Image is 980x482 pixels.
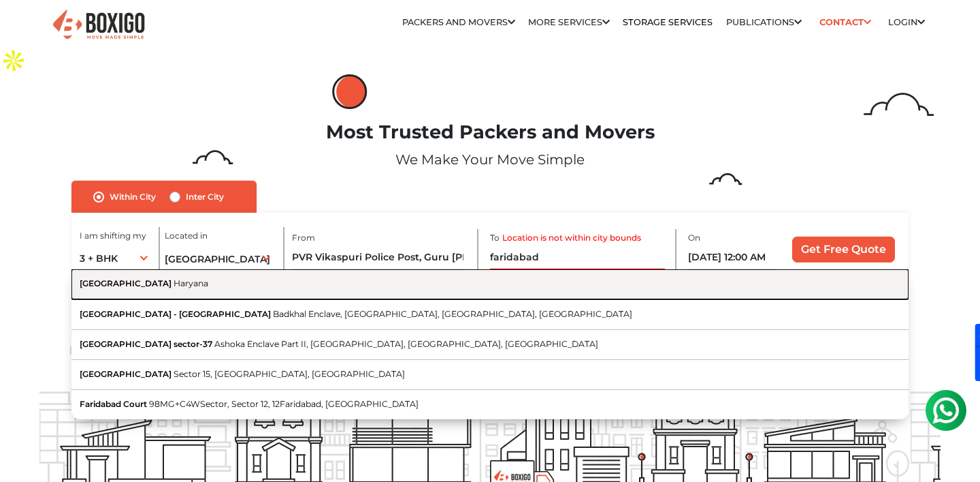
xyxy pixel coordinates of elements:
[186,189,224,205] label: Inter City
[165,253,270,265] span: [GEOGRAPHIC_DATA]
[71,330,909,360] button: [GEOGRAPHIC_DATA] sector-37 Ashoka Enclave Part II, [GEOGRAPHIC_DATA], [GEOGRAPHIC_DATA], [GEOGRA...
[273,309,632,319] span: Badkhal Enclave, [GEOGRAPHIC_DATA], [GEOGRAPHIC_DATA], [GEOGRAPHIC_DATA]
[14,14,41,41] img: whatsapp-icon.svg
[704,269,747,283] label: Is flexible?
[490,245,665,269] input: Select Building or Nearest Landmark
[888,17,925,27] a: Login
[80,339,212,349] span: [GEOGRAPHIC_DATA] sector-37
[71,299,909,329] button: [GEOGRAPHIC_DATA] - [GEOGRAPHIC_DATA] Badkhal Enclave, [GEOGRAPHIC_DATA], [GEOGRAPHIC_DATA], [GEO...
[623,17,713,27] a: Storage Services
[688,232,700,244] label: On
[80,278,171,288] span: [GEOGRAPHIC_DATA]
[71,269,909,299] button: [GEOGRAPHIC_DATA] Haryana
[51,8,146,42] img: Boxigo
[292,232,315,244] label: From
[80,309,271,319] span: [GEOGRAPHIC_DATA] - [GEOGRAPHIC_DATA]
[39,121,941,144] h1: Most Trusted Packers and Movers
[726,17,802,27] a: Publications
[80,369,171,379] span: [GEOGRAPHIC_DATA]
[292,245,467,269] input: Select Building or Nearest Landmark
[110,189,156,205] label: Within City
[214,339,598,349] span: Ashoka Enclave Part II, [GEOGRAPHIC_DATA], [GEOGRAPHIC_DATA], [GEOGRAPHIC_DATA]
[80,252,118,265] span: 3 + BHK
[174,278,208,288] span: Haryana
[165,230,208,242] label: Located in
[80,399,147,409] span: Faridabad Court
[174,369,405,379] span: Sector 15, [GEOGRAPHIC_DATA], [GEOGRAPHIC_DATA]
[502,232,641,244] label: Location is not within city bounds
[815,12,875,33] a: Contact
[39,149,941,170] p: We Make Your Move Simple
[149,399,419,409] span: 98MG+C4WSector, Sector 12, 12Faridabad, [GEOGRAPHIC_DATA]
[792,237,895,262] input: Get Free Quote
[402,17,515,27] a: Packers and Movers
[490,232,500,244] label: To
[80,230,146,242] label: I am shifting my
[688,245,777,269] input: Moving date
[528,17,610,27] a: More services
[71,360,909,390] button: [GEOGRAPHIC_DATA] Sector 15, [GEOGRAPHIC_DATA], [GEOGRAPHIC_DATA]
[71,390,909,419] button: Faridabad Court 98MG+C4WSector, Sector 12, 12Faridabad, [GEOGRAPHIC_DATA]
